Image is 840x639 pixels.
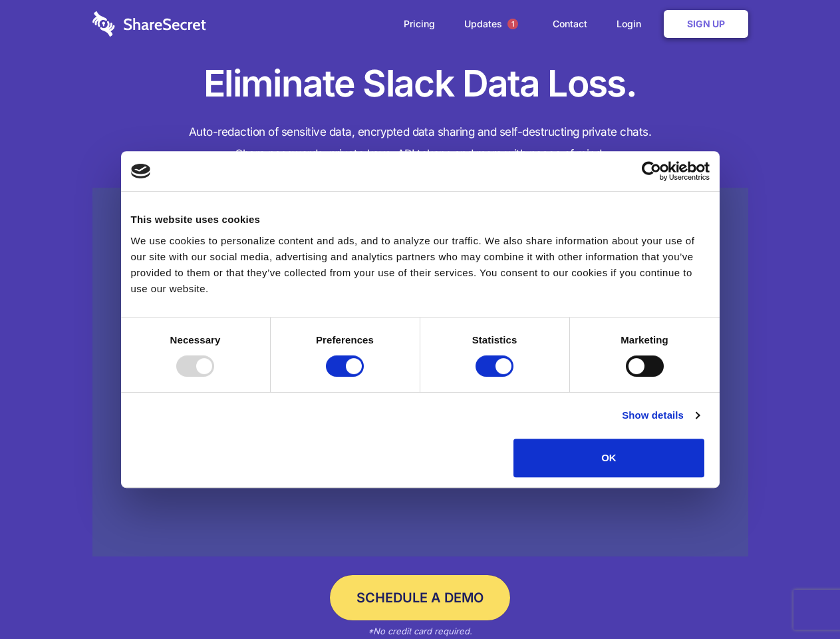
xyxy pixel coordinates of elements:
strong: Necessary [170,334,221,345]
strong: Statistics [472,334,517,345]
a: Show details [622,407,699,423]
a: Schedule a Demo [330,575,510,620]
a: Sign Up [664,10,748,38]
div: We use cookies to personalize content and ads, and to analyze our traffic. We also share informat... [131,233,710,297]
strong: Preferences [316,334,374,345]
em: *No credit card required. [368,626,472,636]
a: Login [603,3,661,45]
a: Usercentrics Cookiebot - opens in a new window [593,161,710,181]
a: Wistia video thumbnail [92,188,748,557]
h1: Eliminate Slack Data Loss. [92,60,748,108]
a: Pricing [390,3,448,45]
img: logo-wordmark-white-trans-d4663122ce5f474addd5e946df7df03e33cb6a1c49d2221995e7729f52c070b2.svg [92,11,206,37]
div: This website uses cookies [131,212,710,228]
img: logo [131,164,151,178]
strong: Marketing [621,334,668,345]
h4: Auto-redaction of sensitive data, encrypted data sharing and self-destructing private chats. Shar... [92,121,748,165]
button: OK [513,439,704,477]
a: Contact [539,3,601,45]
span: 1 [507,19,518,29]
